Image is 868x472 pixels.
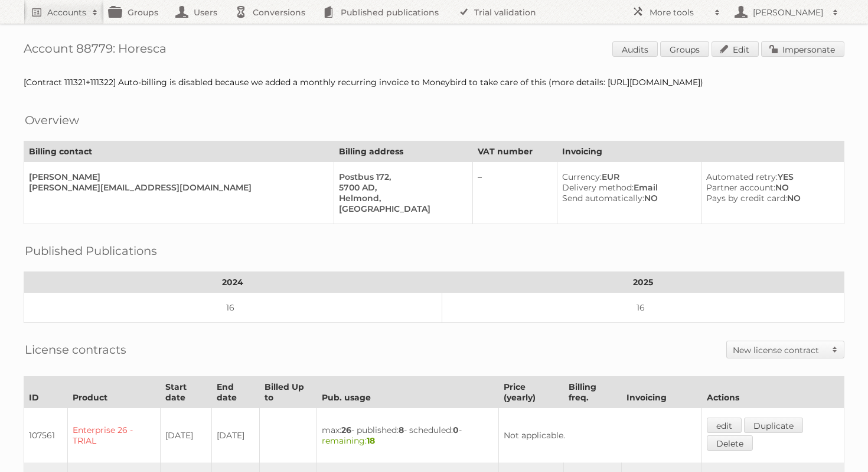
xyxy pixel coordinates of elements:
td: [DATE] [160,408,211,463]
th: Product [68,377,161,408]
h2: More tools [650,7,709,18]
th: Billing freq. [563,377,621,408]
div: YES [706,172,834,182]
th: VAT number [472,141,557,162]
h2: New license contract [733,344,826,356]
h1: Account 88779: Horesca [24,41,844,59]
div: EUR [562,172,691,182]
th: Billing address [334,141,472,162]
h2: Published Publications [25,242,157,260]
span: Automated retry: [706,172,778,182]
a: Impersonate [761,41,844,57]
th: Invoicing [621,377,701,408]
span: Pays by credit card: [706,193,787,203]
th: Actions [702,377,844,408]
th: Invoicing [557,141,844,162]
th: ID [24,377,68,408]
th: Billed Up to [260,377,317,408]
td: 16 [442,293,844,323]
div: 5700 AD, [339,182,463,193]
th: Start date [160,377,211,408]
div: [GEOGRAPHIC_DATA] [339,203,463,214]
a: Duplicate [744,418,803,433]
span: remaining: [322,435,375,446]
strong: 18 [367,435,375,446]
div: Postbus 172, [339,172,463,182]
div: NO [706,182,834,193]
div: Email [562,182,691,193]
th: Price (yearly) [499,377,564,408]
th: Pub. usage [317,377,499,408]
a: Edit [712,41,759,57]
td: [DATE] [211,408,260,463]
strong: 8 [399,425,404,435]
a: Groups [660,41,709,57]
span: Currency: [562,172,602,182]
h2: [PERSON_NAME] [750,7,827,18]
strong: 0 [453,425,459,435]
span: Delivery method: [562,182,634,193]
th: End date [211,377,260,408]
div: Helmond, [339,193,463,203]
th: Billing contact [24,141,334,162]
td: – [472,162,557,224]
td: 16 [24,293,442,323]
td: 107561 [24,408,68,463]
span: Partner account: [706,182,775,193]
a: Audits [612,41,658,57]
span: Toggle [826,341,844,358]
th: 2024 [24,272,442,293]
div: NO [562,193,691,203]
span: Send automatically: [562,193,644,203]
td: Not applicable. [499,408,702,463]
div: [PERSON_NAME] [29,172,324,182]
a: New license contract [727,341,844,358]
h2: Overview [25,111,79,129]
th: 2025 [442,272,844,293]
h2: Accounts [47,7,86,18]
strong: 26 [341,425,351,435]
div: [PERSON_NAME][EMAIL_ADDRESS][DOMAIN_NAME] [29,182,324,193]
td: Enterprise 26 - TRIAL [68,408,161,463]
div: [Contract 111321+111322] Auto-billing is disabled because we added a monthly recurring invoice to... [24,77,844,88]
a: Delete [707,435,753,451]
td: max: - published: - scheduled: - [317,408,499,463]
div: NO [706,193,834,203]
h2: License contracts [25,341,126,358]
a: edit [707,418,742,433]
